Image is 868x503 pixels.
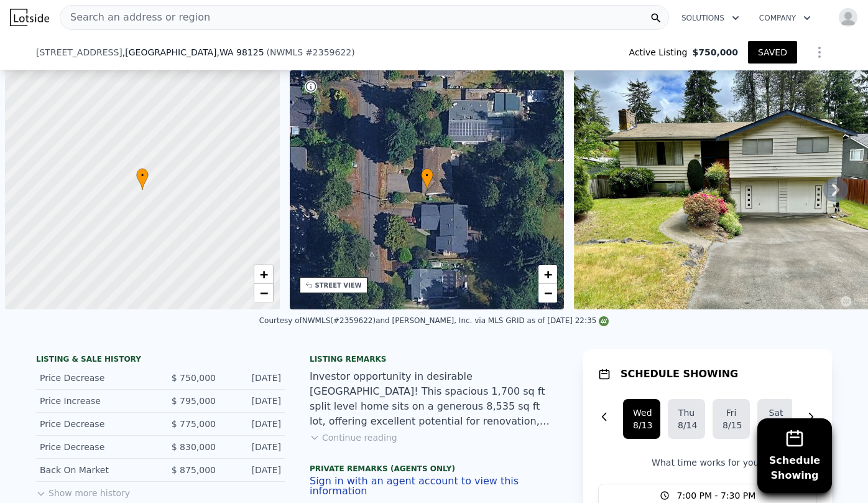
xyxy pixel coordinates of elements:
div: [DATE] [226,395,281,407]
div: Investor opportunity in desirable [GEOGRAPHIC_DATA]! This spacious 1,700 sq ft split level home s... [310,369,558,429]
div: Listing remarks [310,354,558,364]
div: [DATE] [226,372,281,384]
button: SAVED [748,41,797,63]
span: $ 795,000 [172,396,216,406]
div: • [136,168,149,190]
button: Thu8/14 [668,399,705,439]
div: Price Decrease [40,418,150,430]
span: , [GEOGRAPHIC_DATA] [122,46,264,59]
span: • [136,170,149,181]
a: Zoom out [254,284,273,303]
div: • [421,168,433,190]
div: Price Decrease [40,372,150,384]
img: NWMLS Logo [599,316,609,326]
button: Show more history [36,482,130,499]
div: Wed [633,407,650,419]
div: Sat [767,407,785,419]
a: Zoom in [538,265,557,284]
div: [DATE] [226,418,281,430]
span: − [259,285,267,301]
button: Sat8/16 [757,399,795,439]
div: Price Decrease [40,441,150,453]
button: Sign in with an agent account to view this information [310,476,558,496]
span: $ 830,000 [172,442,216,452]
span: # 2359622 [305,47,351,57]
div: Price Increase [40,395,150,407]
span: • [421,170,433,181]
div: 8/14 [678,419,695,431]
span: 7:00 PM - 7:30 PM [677,489,756,502]
span: NWMLS [270,47,303,57]
img: avatar [838,7,858,27]
span: + [544,266,552,282]
span: [STREET_ADDRESS] [36,46,122,59]
span: Search an address or region [60,10,210,25]
div: STREET VIEW [315,281,362,290]
span: $ 750,000 [172,373,216,383]
a: Zoom out [538,284,557,303]
button: Show Options [807,40,832,65]
span: $ 875,000 [172,465,216,475]
span: , WA 98125 [216,47,264,57]
img: Lotside [10,9,49,26]
span: $750,000 [692,46,738,59]
div: ( ) [267,46,355,59]
span: $ 775,000 [172,419,216,429]
div: Fri [723,407,740,419]
button: ScheduleShowing [757,418,832,493]
span: − [544,285,552,301]
div: [DATE] [226,441,281,453]
button: Fri8/15 [713,399,750,439]
div: LISTING & SALE HISTORY [36,354,285,367]
div: [DATE] [226,464,281,476]
a: Zoom in [254,265,273,284]
div: Courtesy of NWMLS (#2359622) and [PERSON_NAME], Inc. via MLS GRID as of [DATE] 22:35 [259,316,609,325]
button: Company [749,7,821,29]
div: 8/13 [633,419,650,431]
h1: SCHEDULE SHOWING [621,367,738,382]
span: + [259,266,267,282]
button: Continue reading [310,431,397,444]
div: Private Remarks (Agents Only) [310,464,558,476]
p: What time works for you? [598,456,817,469]
div: Thu [678,407,695,419]
span: Active Listing [629,46,693,59]
div: 8/15 [723,419,740,431]
button: Wed8/13 [623,399,660,439]
div: Back On Market [40,464,150,476]
button: Solutions [672,7,749,29]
